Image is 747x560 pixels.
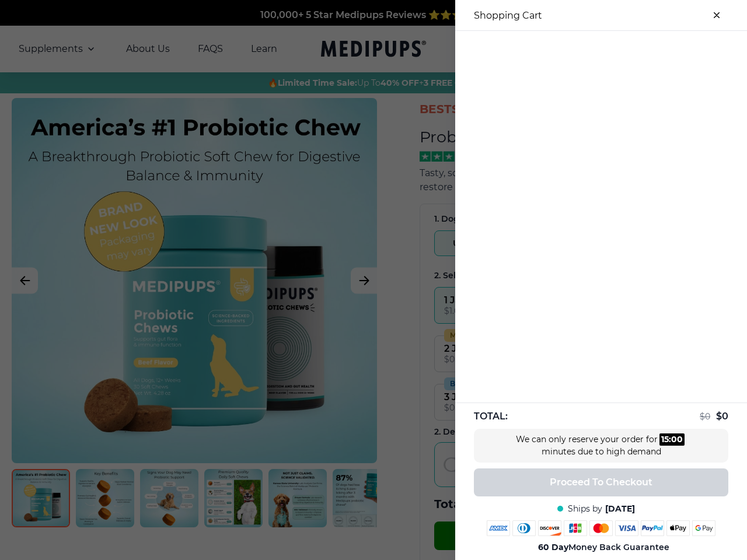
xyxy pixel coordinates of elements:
[589,520,613,536] img: mastercard
[615,520,638,536] img: visa
[692,520,715,536] img: google
[659,433,685,446] div: :
[538,542,669,553] span: Money Back Guarantee
[538,542,568,552] strong: 60 Day
[700,411,710,422] span: $ 0
[474,10,542,21] h3: Shopping Cart
[716,411,728,422] span: $ 0
[666,520,690,536] img: apple
[605,503,635,514] span: [DATE]
[512,520,536,536] img: diners-club
[487,520,510,536] img: amex
[474,410,508,423] span: TOTAL:
[671,433,683,446] div: 00
[641,520,664,536] img: paypal
[705,3,728,27] button: close-cart
[568,503,602,514] span: Ships by
[514,433,689,458] div: We can only reserve your order for minutes due to high demand
[661,433,669,446] div: 15
[564,520,587,536] img: jcb
[538,520,561,536] img: discover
